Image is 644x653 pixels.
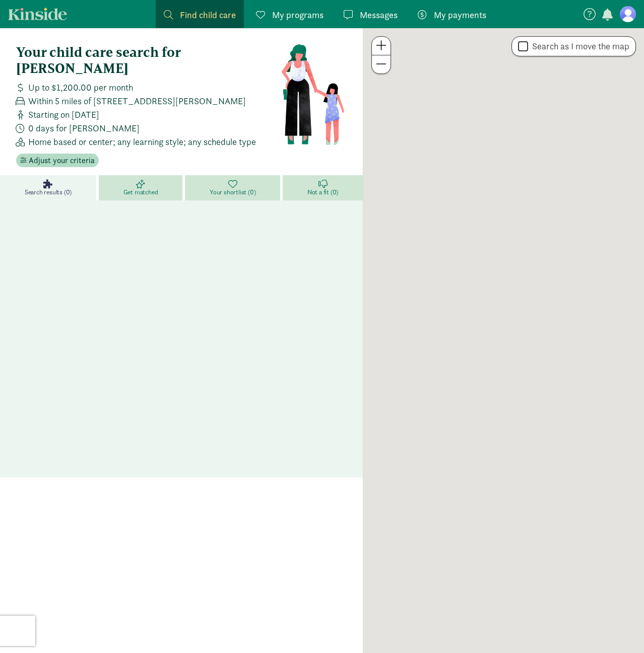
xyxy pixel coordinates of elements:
span: 0 days for [PERSON_NAME] [28,121,140,135]
a: Your shortlist (0) [185,175,283,200]
a: Kinside [8,8,67,20]
span: Messages [360,8,398,22]
span: Not a fit (0) [307,188,338,196]
a: Get matched [99,175,185,200]
span: My payments [434,8,486,22]
span: Starting on [DATE] [28,108,99,121]
label: Search as I move the map [528,40,629,52]
span: Your shortlist (0) [210,188,255,196]
a: Not a fit (0) [283,175,363,200]
span: Adjust your criteria [29,155,95,167]
span: Up to $1,200.00 per month [28,81,133,94]
span: Within 5 miles of [STREET_ADDRESS][PERSON_NAME] [28,94,246,108]
span: My programs [272,8,324,22]
span: Find child care [180,8,236,22]
span: Search results (0) [25,188,72,196]
div: Click to see details [495,332,512,349]
span: Get matched [123,188,158,196]
span: Home based or center; any learning style; any schedule type [28,135,256,149]
button: Adjust your criteria [16,154,99,168]
h4: Your child care search for [PERSON_NAME] [16,44,281,77]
